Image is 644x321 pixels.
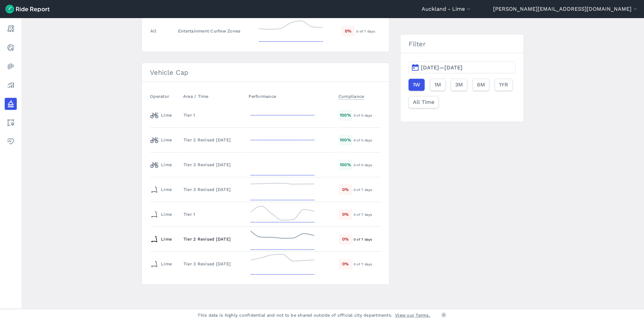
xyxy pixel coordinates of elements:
div: 0 of 7 days [354,187,381,193]
div: 0 of 7 days [354,261,381,267]
div: 0 of 0 days [354,162,381,168]
span: All Time [413,98,434,106]
a: Health [5,135,17,147]
div: Entertainment Curfew Zones [178,28,251,34]
button: [PERSON_NAME][EMAIL_ADDRESS][DOMAIN_NAME] [493,5,639,13]
div: 0 of 7 days [354,236,381,242]
span: [DATE]—[DATE] [421,64,463,71]
div: Lime [150,209,172,220]
div: 100 % [339,135,352,145]
div: 0 % [339,184,352,195]
span: Compliance [338,92,364,100]
div: 0 of 7 days [356,28,381,34]
div: 100 % [339,159,352,170]
div: 100 % [339,110,352,120]
div: Tier 2 Revised [DATE] [183,236,243,242]
button: 6M [473,79,489,91]
button: [DATE]—[DATE] [409,61,516,73]
div: Tier 1 [183,211,243,217]
button: All Time [409,96,439,108]
a: Realtime [5,42,17,54]
div: Tier 3 Revised [DATE] [183,162,243,168]
th: Area / Time [180,90,246,103]
div: Tier 3 Revised [DATE] [183,186,243,193]
a: View our Terms. [395,312,430,318]
a: Analyze [5,79,17,91]
div: Lime [150,159,172,170]
a: Heatmaps [5,60,17,72]
a: Areas [5,117,17,129]
div: 0 of 7 days [354,211,381,217]
div: Lime [150,135,172,145]
div: Lime [150,259,172,269]
span: 1M [434,81,441,89]
span: 6M [477,81,485,89]
div: Lime [150,110,172,121]
a: Policy [5,98,17,110]
div: Tier 3 Revised [DATE] [183,261,243,267]
div: All [150,28,156,34]
span: 3M [455,81,463,89]
div: 0 % [339,234,352,244]
div: 0 of 0 days [354,137,381,143]
div: Tier 1 [183,112,243,118]
button: 1M [430,79,445,91]
h3: Filter [400,35,524,53]
th: Performance [246,90,336,103]
img: Ride Report [5,5,50,13]
div: 0 of 0 days [354,112,381,118]
div: 0 % [339,209,352,219]
h3: Vehicle Cap [142,63,389,82]
button: 1YR [495,79,513,91]
span: 1W [413,81,420,89]
div: Tier 2 Revised [DATE] [183,137,243,143]
button: Auckland - Lime [422,5,472,13]
div: 0 % [339,259,352,269]
div: Lime [150,184,172,195]
a: Report [5,23,17,35]
div: Lime [150,234,172,245]
th: Operator [150,90,180,103]
span: 1YR [499,81,508,89]
button: 3M [451,79,467,91]
div: 0 % [341,26,355,36]
button: 1W [409,79,425,91]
